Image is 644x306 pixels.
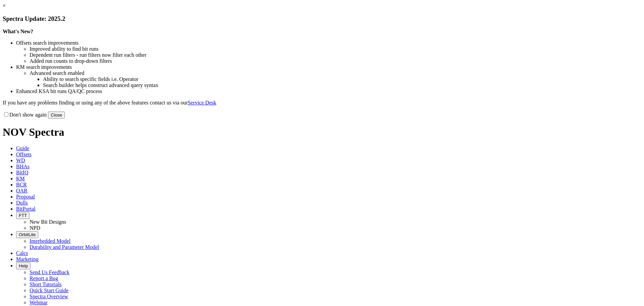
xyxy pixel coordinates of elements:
[30,300,48,305] a: Webinar
[19,213,27,218] span: FTT
[4,112,8,117] input: Don't show again
[16,200,28,206] span: Dulls
[16,158,25,163] span: WD
[16,64,641,70] li: KM search improvements
[19,263,28,268] span: Help
[30,52,641,58] li: Dependent run filters - run filters now filter each other
[30,275,58,281] a: Report a Bug
[30,288,68,293] a: Quick Start Guide
[16,256,39,262] span: Marketing
[16,88,641,94] li: Enhanced KSA bit runs QA/QC process
[30,269,69,275] a: Send Us Feedback
[30,219,66,225] a: New Bit Designs
[30,294,68,299] a: Spectra Overview
[16,194,35,200] span: Proposal
[19,232,36,237] span: OrbitLite
[3,15,641,23] h3: Spectra Update: 2025.2
[30,46,641,52] li: Improved ability to find bit runs
[16,145,29,151] span: Guide
[30,225,40,231] a: NPD
[16,188,28,193] span: OAR
[3,126,641,138] h1: NOV Spectra
[30,58,641,64] li: Added run counts to drop-down filters
[30,281,62,287] a: Short Tutorials
[3,3,6,8] a: ×
[30,244,99,250] a: Durability and Parameter Model
[30,238,70,244] a: Interbedded Model
[16,151,32,157] span: Offsets
[16,182,27,187] span: BCR
[16,206,36,212] span: BitPortal
[16,250,28,256] span: Calcs
[48,112,65,119] button: Close
[3,100,641,106] p: If you have any problems finding or using any of the above features contact us via our
[188,100,216,105] a: Service Desk
[30,70,641,76] li: Advanced search enabled
[3,29,33,34] strong: What's New?
[43,76,641,82] li: Ability to search specific fields i.e. Operator
[16,164,30,169] span: BHAs
[16,176,25,181] span: KM
[16,170,28,175] span: BitIQ
[16,40,641,46] li: Offsets search improvements
[3,112,47,118] label: Don't show again
[43,82,641,88] li: Search builder helps construct advanced query syntax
